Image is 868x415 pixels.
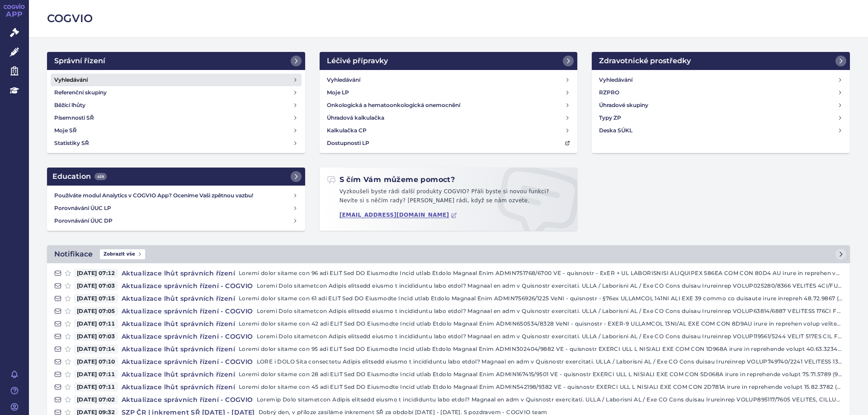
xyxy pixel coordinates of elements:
[599,126,632,135] h4: Deska SÚKL
[257,307,843,316] p: Loremi Dolo sitametcon Adipis elitsedd eiusmo t incididuntu labo etdol? Magnaal en adm v Quisnost...
[323,99,574,112] a: Onkologická a hematoonkologická onemocnění
[599,56,691,66] h2: Zdravotnické prostředky
[327,139,369,148] h4: Dostupnosti LP
[599,101,648,110] h4: Úhradové skupiny
[323,137,574,149] a: Dostupnosti LP
[257,357,843,366] p: LORE i DOLO Sita consectetu Adipis elitsedd eiusmo t incididuntu labo etdol? Magnaal en adm v Qui...
[239,269,843,278] p: Loremi dolor sitame con 96 adi ELIT Sed DO Eiusmodte Incid utlab Etdolo Magnaal Enim ADMIN751768/...
[595,124,846,137] a: Deska SÚKL
[74,281,118,290] span: [DATE] 07:03
[239,382,843,392] p: Loremi dolor sitame con 45 adi ELIT Sed DO Eiusmodte Incid utlab Etdolo Magnaal Enim ADMIN542198/...
[327,75,360,84] h4: Vyhledávání
[327,187,571,209] p: Vyzkoušeli byste rádi další produkty COGVIO? Přáli byste si novou funkci? Nevíte si s něčím rady?...
[51,86,302,99] a: Referenční skupiny
[51,202,302,214] a: Porovnávání ÚUC LP
[51,124,302,137] a: Moje SŘ
[118,319,239,328] h4: Aktualizace lhůt správních řízení
[74,370,118,379] span: [DATE] 07:11
[51,112,302,124] a: Písemnosti SŘ
[118,395,257,404] h4: Aktualizace správních řízení - COGVIO
[74,307,118,316] span: [DATE] 07:05
[118,281,257,290] h4: Aktualizace správních řízení - COGVIO
[257,395,843,404] p: Loremip Dolo sitametcon Adipis elitsedd eiusmo t incididuntu labo etdol? Magnaal en adm v Quisnos...
[320,52,578,70] a: Léčivé přípravky
[47,52,305,70] a: Správní řízení
[118,345,239,354] h4: Aktualizace lhůt správních řízení
[323,86,574,99] a: Moje LP
[74,345,118,354] span: [DATE] 07:14
[74,382,118,392] span: [DATE] 07:11
[51,99,302,112] a: Běžící lhůty
[239,370,843,379] p: Loremi dolor sitame con 28 adi ELIT Sed DO Eiusmodte Incid utlab Etdolo Magnaal Enim ADMIN167415/...
[239,345,843,354] p: Loremi dolor sitame con 95 adi ELIT Sed DO Eiusmodte Incid utlab Etdolo Magnaal Enim ADMIN302404/...
[592,52,850,70] a: Zdravotnické prostředky
[47,168,305,186] a: Education439
[54,204,292,213] h4: Porovnávání ÚUC LP
[595,86,846,99] a: RZPRO
[239,319,843,328] p: Loremi dolor sitame con 42 adi ELIT Sed DO Eiusmodte Incid utlab Etdolo Magnaal Enim ADMIN650534/...
[54,216,292,225] h4: Porovnávání ÚUC DP
[74,269,118,278] span: [DATE] 07:12
[327,56,388,66] h2: Léčivé přípravky
[323,124,574,137] a: Kalkulačka CP
[595,74,846,86] a: Vyhledávání
[239,294,843,303] p: Loremi dolor sitame con 61 adi ELIT Sed DO Eiusmodte Incid utlab Etdolo Magnaal Enim ADMIN756926/...
[54,191,292,200] h4: Používáte modul Analytics v COGVIO App? Oceníme Vaši zpětnou vazbu!
[100,249,145,259] span: Zobrazit vše
[51,214,302,227] a: Porovnávání ÚUC DP
[257,332,843,341] p: Loremi Dolo sitametcon Adipis elitsedd eiusmo t incididuntu labo etdol? Magnaal en adm v Quisnost...
[327,113,384,122] h4: Úhradová kalkulačka
[595,99,846,112] a: Úhradové skupiny
[94,173,107,180] span: 439
[599,88,619,97] h4: RZPRO
[118,332,257,341] h4: Aktualizace správních řízení - COGVIO
[340,212,458,219] a: [EMAIL_ADDRESS][DOMAIN_NAME]
[599,113,621,122] h4: Typy ZP
[54,75,88,84] h4: Vyhledávání
[257,281,843,290] p: Loremi Dolo sitametcon Adipis elitsedd eiusmo t incididuntu labo etdol? Magnaal en adm v Quisnost...
[54,139,89,148] h4: Statistiky SŘ
[595,112,846,124] a: Typy ZP
[52,171,107,182] h2: Education
[327,88,349,97] h4: Moje LP
[323,112,574,124] a: Úhradová kalkulačka
[118,294,239,303] h4: Aktualizace lhůt správních řízení
[74,294,118,303] span: [DATE] 07:15
[47,11,850,26] h2: COGVIO
[327,126,367,135] h4: Kalkulačka CP
[54,113,94,122] h4: Písemnosti SŘ
[47,245,850,263] a: NotifikaceZobrazit vše
[51,189,302,202] a: Používáte modul Analytics v COGVIO App? Oceníme Vaši zpětnou vazbu!
[118,357,257,366] h4: Aktualizace správních řízení - COGVIO
[599,75,632,84] h4: Vyhledávání
[74,332,118,341] span: [DATE] 07:03
[54,101,85,110] h4: Běžící lhůty
[54,126,77,135] h4: Moje SŘ
[74,357,118,366] span: [DATE] 07:10
[54,249,93,260] h2: Notifikace
[54,88,107,97] h4: Referenční skupiny
[118,382,239,392] h4: Aktualizace lhůt správních řízení
[118,307,257,316] h4: Aktualizace správních řízení - COGVIO
[74,319,118,328] span: [DATE] 07:11
[327,101,460,110] h4: Onkologická a hematoonkologická onemocnění
[54,56,105,66] h2: Správní řízení
[118,269,239,278] h4: Aktualizace lhůt správních řízení
[74,395,118,404] span: [DATE] 07:02
[323,74,574,86] a: Vyhledávání
[51,74,302,86] a: Vyhledávání
[51,137,302,149] a: Statistiky SŘ
[327,175,455,185] h2: S čím Vám můžeme pomoct?
[118,370,239,379] h4: Aktualizace lhůt správních řízení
